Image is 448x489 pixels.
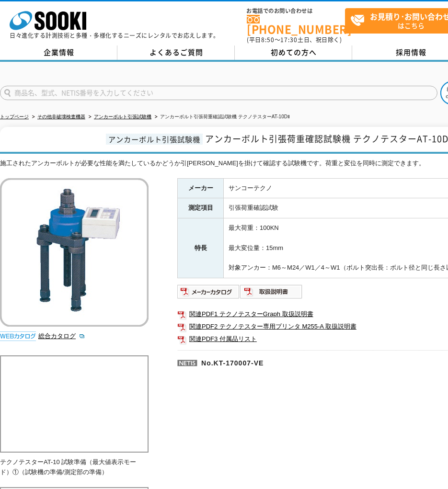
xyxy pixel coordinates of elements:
a: 取扱説明書 [240,290,303,297]
span: (平日 ～ 土日、祝日除く) [247,35,342,44]
img: メーカーカタログ [177,284,240,299]
a: 総合カタログ [38,332,85,340]
a: [PHONE_NUMBER] [247,15,345,34]
p: No.KT-170007-VE [177,350,404,373]
span: 初めての方へ [271,47,317,57]
img: 取扱説明書 [240,284,303,299]
span: 8:50 [261,35,275,44]
span: 17:30 [280,35,298,44]
th: 測定項目 [178,198,224,218]
a: 初めての方へ [235,45,352,60]
th: メーカー [178,178,224,198]
a: よくあるご質問 [117,45,235,60]
p: 日々進化する計測技術と多種・多様化するニーズにレンタルでお応えします。 [10,33,219,38]
a: アンカーボルト引張試験機 [94,114,151,119]
span: お電話でのお問い合わせは [247,8,345,14]
span: アンカーボルト引張試験機 [106,134,203,145]
th: 特長 [178,218,224,278]
a: メーカーカタログ [177,290,240,297]
a: その他非破壊検査機器 [37,114,85,119]
li: アンカーボルト引張荷重確認試験機 テクノテスターAT-10DⅡ [153,112,290,122]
